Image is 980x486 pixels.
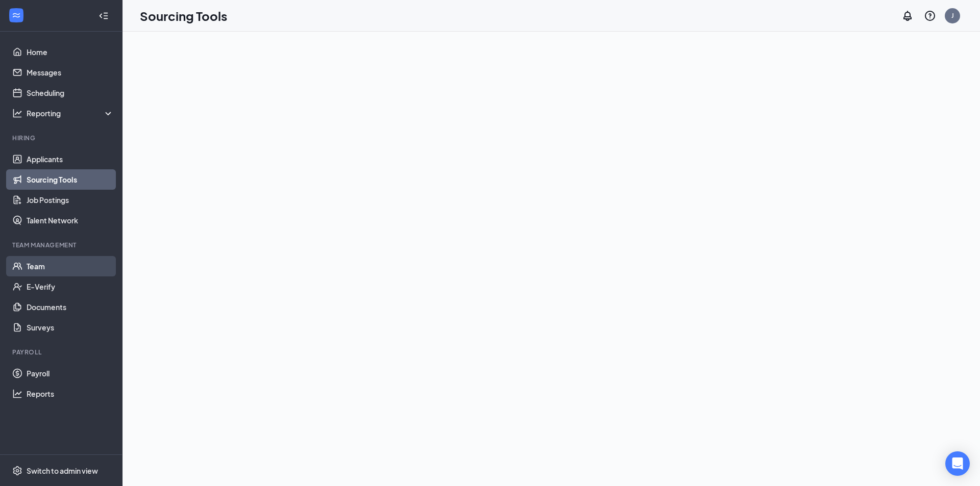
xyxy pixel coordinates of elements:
[12,466,22,476] svg: Settings
[27,317,114,338] a: Surveys
[12,241,112,249] div: Team Management
[27,169,114,190] a: Sourcing Tools
[924,10,936,22] svg: QuestionInfo
[27,297,114,317] a: Documents
[12,348,112,356] div: Payroll
[27,383,114,404] a: Reports
[27,149,114,169] a: Applicants
[27,83,114,103] a: Scheduling
[945,451,970,476] div: Open Intercom Messenger
[140,7,227,24] h1: Sourcing Tools
[11,10,21,20] svg: WorkstreamLogo
[27,363,114,383] a: Payroll
[27,256,114,276] a: Team
[951,11,954,20] div: J
[12,134,112,142] div: Hiring
[27,62,114,83] a: Messages
[27,108,114,118] div: Reporting
[12,108,22,118] svg: Analysis
[27,466,98,476] div: Switch to admin view
[27,210,114,231] a: Talent Network
[27,276,114,297] a: E-Verify
[901,10,914,22] svg: Notifications
[99,11,109,21] svg: Collapse
[27,42,114,62] a: Home
[27,190,114,210] a: Job Postings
